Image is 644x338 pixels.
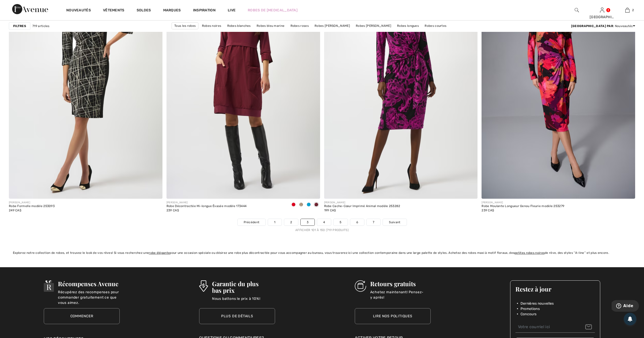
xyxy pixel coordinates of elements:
a: Robes blanches [225,22,253,29]
strong: [GEOGRAPHIC_DATA] par [571,24,613,28]
a: Live [228,8,236,13]
a: 1 [268,219,281,226]
div: Merlot [313,201,320,209]
div: Robe Décontractée Mi-longue Évasée modèle 173444 [167,205,246,208]
a: 7 [367,219,380,226]
div: Robe Moulante Longueur Genou Fleurie modèle 253279 [482,205,564,208]
a: 6 [350,219,364,226]
strong: Filtres [13,24,26,28]
a: Vêtements [103,8,124,13]
div: [PERSON_NAME] [482,201,564,205]
span: Promotions [521,306,540,311]
h3: Restez à jour [515,286,595,292]
span: Inspiration [193,8,216,13]
div: [GEOGRAPHIC_DATA] [590,14,614,20]
a: Robes roses [288,22,311,29]
a: Robes de [MEDICAL_DATA] [248,8,298,13]
span: 2 [632,8,634,12]
a: Suivant [383,219,406,226]
img: Mes infos [600,7,604,13]
div: Pacific blue [305,201,313,209]
h3: Récompenses Avenue [58,280,120,287]
div: [PERSON_NAME] [167,201,246,205]
h3: Garantie du plus bas prix [212,280,275,294]
img: Récompenses Avenue [44,280,54,292]
span: 199 CA$ [324,209,336,212]
h3: Retours gratuits [370,280,431,287]
a: 4 [317,219,331,226]
a: Robes noires [199,22,224,29]
span: 719 articles [32,24,50,28]
div: [PERSON_NAME] [324,201,400,205]
span: 249 CA$ [9,209,21,212]
p: Achetez maintenant! Pensez-y après! [370,289,431,300]
a: 3 [301,219,315,226]
a: Nouveautés [66,8,91,13]
a: petites robes noires [514,251,545,255]
a: Marques [163,8,181,13]
img: Retours gratuits [355,280,366,292]
div: Explorez notre collection de robes, et trouvez le look de vos rêves! Si vous recherchez une pour ... [13,251,631,255]
div: [PERSON_NAME] [9,201,55,205]
div: Robe Cache-Cœur Imprimé Animal modèle 253282 [324,205,400,208]
input: Votre courriel ici [515,321,595,333]
span: Dernières nouvelles [521,301,554,306]
img: 1ère Avenue [12,4,48,14]
a: 2 [284,219,298,226]
a: Soldes [137,8,151,13]
span: 239 CA$ [167,209,179,212]
p: Nous battons le prix à 10%! [212,296,275,306]
a: 2 [615,7,640,13]
a: robe élégante [149,251,170,255]
span: Concours [521,311,536,317]
a: Lire nos politiques [355,308,431,324]
nav: Page navigation [9,219,635,232]
a: Tous les robes [172,22,198,29]
div: Java [297,201,305,209]
a: Robes [PERSON_NAME] [312,22,352,29]
a: Se connecter [600,8,604,12]
a: Plus de détails [199,308,275,324]
a: Commencer [44,308,120,324]
a: Robes [PERSON_NAME] [353,22,394,29]
a: Robes courtes [422,22,449,29]
span: Suivant [389,220,400,224]
a: Précédent [238,219,266,226]
div: : Nouveautés [571,24,635,28]
iframe: Ouvre un widget dans lequel vous pouvez trouver plus d’informations [612,300,639,313]
img: Garantie du plus bas prix [199,280,208,292]
p: Récupérez des recompenses pour commander gratuitement ce que vous aimez. [58,289,120,300]
img: Mon panier [625,7,630,13]
div: Lipstick Red 173 [290,201,297,209]
span: 239 CA$ [482,209,494,212]
div: Afficher 101 à 150 (719 produits) [9,228,635,232]
div: Robe Formelle modèle 253093 [9,205,55,208]
img: recherche [575,7,579,13]
a: Robes bleu marine [254,22,287,29]
a: 5 [334,219,347,226]
a: Robes longues [394,22,421,29]
span: Précédent [244,220,260,224]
